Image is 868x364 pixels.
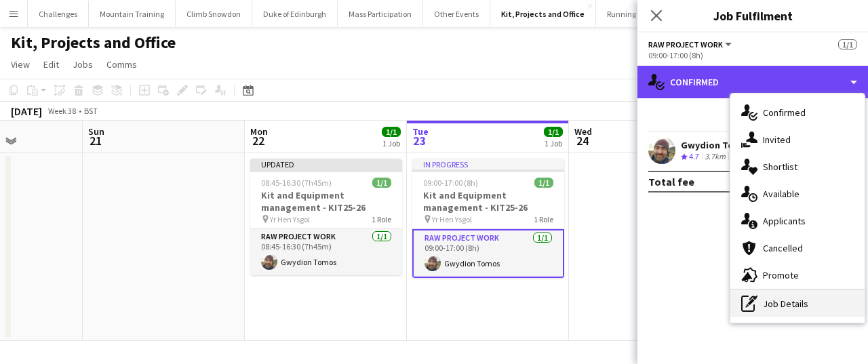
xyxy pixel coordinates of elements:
[838,39,857,49] span: 1/1
[763,134,791,146] span: Invited
[545,138,562,148] div: 1 Job
[412,159,564,169] div: In progress
[574,125,592,138] span: Wed
[534,178,553,188] span: 1/1
[101,56,142,73] a: Comms
[763,242,803,254] span: Cancelled
[763,188,800,200] span: Available
[73,58,93,70] span: Jobs
[534,214,553,224] span: 1 Role
[250,159,402,275] app-job-card: Updated08:45-16:30 (7h45m)1/1Kit and Equipment management - KIT25-26 Yr Hen Ysgol1 RoleRAW projec...
[596,1,672,27] button: Running Events
[412,159,564,278] app-job-card: In progress09:00-17:00 (8h)1/1Kit and Equipment management - KIT25-26 Yr Hen Ysgol1 RoleRAW proje...
[250,229,402,275] app-card-role: RAW project work1/108:45-16:30 (7h45m)Gwydion Tomos
[84,106,98,116] div: BST
[412,189,564,214] h3: Kit and Equipment management - KIT25-26
[648,175,694,188] div: Total fee
[490,1,596,27] button: Kit, Projects and Office
[423,178,478,188] span: 09:00-17:00 (8h)
[648,39,723,49] span: RAW project work
[250,189,402,214] h3: Kit and Equipment management - KIT25-26
[702,151,728,163] div: 3.7km
[11,104,42,118] div: [DATE]
[681,139,753,151] div: Gwydion Tomos
[372,178,391,188] span: 1/1
[86,133,104,148] span: 21
[88,125,104,138] span: Sun
[261,178,332,188] span: 08:45-16:30 (7h45m)
[423,1,490,27] button: Other Events
[382,127,401,137] span: 1/1
[544,127,563,137] span: 1/1
[730,290,865,317] div: Job Details
[432,214,472,224] span: Yr Hen Ysgol
[412,229,564,278] app-card-role: RAW project work1/109:00-17:00 (8h)Gwydion Tomos
[67,56,98,73] a: Jobs
[176,1,252,27] button: Climb Snowdon
[106,58,137,70] span: Comms
[689,151,699,161] span: 4.7
[250,125,268,138] span: Mon
[89,1,176,27] button: Mountain Training
[252,1,338,27] button: Duke of Edinburgh
[382,138,400,148] div: 1 Job
[763,215,806,227] span: Applicants
[38,56,64,73] a: Edit
[248,133,268,148] span: 22
[763,106,806,119] span: Confirmed
[410,133,429,148] span: 23
[250,159,402,169] div: Updated
[372,214,391,224] span: 1 Role
[270,214,310,224] span: Yr Hen Ysgol
[763,269,799,281] span: Promote
[648,50,857,60] div: 09:00-17:00 (8h)
[5,56,35,73] a: View
[572,133,592,148] span: 24
[412,125,429,138] span: Tue
[637,66,868,98] div: Confirmed
[11,58,30,70] span: View
[28,1,89,27] button: Challenges
[338,1,423,27] button: Mass Participation
[637,7,868,24] h3: Job Fulfilment
[763,161,797,173] span: Shortlist
[11,33,176,53] h1: Kit, Projects and Office
[45,106,79,116] span: Week 38
[648,39,734,49] button: RAW project work
[43,58,59,70] span: Edit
